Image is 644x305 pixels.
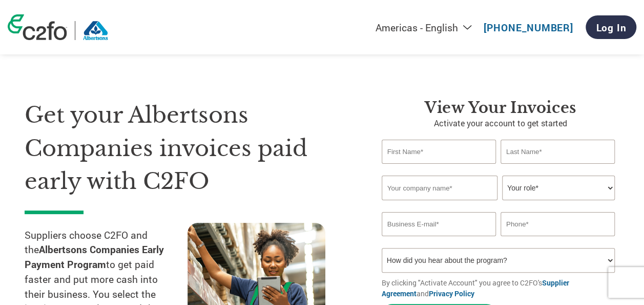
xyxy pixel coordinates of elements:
select: Title/Role [502,176,615,200]
a: Privacy Policy [429,289,474,298]
a: Supplier Agreement [382,278,569,298]
img: c2fo logo [8,14,67,40]
p: Activate your account to get started [382,117,619,129]
div: Invalid last name or last name is too long [501,165,615,171]
div: Inavlid Email Address [382,237,496,244]
a: Log In [586,15,636,39]
input: Your company name* [382,176,497,200]
input: Invalid Email format [382,212,496,236]
input: First Name* [382,140,496,164]
strong: Albertsons Companies Early Payment Program [25,243,164,271]
div: Invalid company name or company name is too long [382,201,615,208]
h3: View Your Invoices [382,99,619,117]
a: [PHONE_NUMBER] [484,21,573,34]
div: Invalid first name or first name is too long [382,165,496,171]
input: Phone* [501,212,615,236]
img: Albertsons Companies [83,21,109,40]
div: Inavlid Phone Number [501,237,615,244]
p: By clicking "Activate Account" you agree to C2FO's and [382,277,619,299]
input: Last Name* [501,140,615,164]
h1: Get your Albertsons Companies invoices paid early with C2FO [25,99,351,198]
